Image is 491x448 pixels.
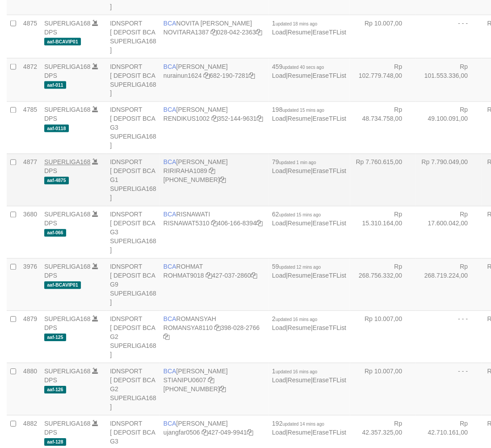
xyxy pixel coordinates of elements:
a: Resume [288,272,311,279]
a: SUPERLIGA168 [44,20,91,27]
td: DPS [41,101,106,154]
a: EraseTFList [313,272,346,279]
td: ROHMAT 427-037-2860 [160,258,269,311]
span: BCA [164,20,177,27]
a: Copy 4062281611 to clipboard [220,177,226,184]
td: 3976 [20,258,41,311]
a: Copy 0280422363 to clipboard [256,29,262,36]
a: Load [272,429,286,436]
a: SUPERLIGA168 [44,211,91,218]
td: IDNSPORT [ DEPOSIT BCA G3 SUPERLIGA168 ] [106,101,160,154]
td: - - - [416,311,482,363]
span: 198 [272,106,325,114]
a: Copy ROMANSYA8110 to clipboard [215,325,221,332]
a: Copy 4270499941 to clipboard [247,429,253,436]
a: Load [272,29,286,36]
span: 59 [272,263,321,270]
span: BCA [164,63,177,70]
td: DPS [41,15,106,58]
a: Load [272,168,286,175]
span: 1 [272,368,317,375]
a: SUPERLIGA168 [44,420,91,427]
a: Resume [288,220,311,227]
td: DPS [41,154,106,206]
a: Copy STIANIPU0607 to clipboard [208,377,214,384]
a: Resume [288,29,311,36]
td: - - - [416,363,482,415]
span: aaf-126 [44,386,66,394]
a: ROMANSYA8110 [164,325,213,332]
td: DPS [41,58,106,101]
td: Rp 102.779.748,00 [350,58,416,101]
span: updated 1 min ago [279,161,316,165]
td: 4880 [20,363,41,415]
span: 79 [272,159,316,166]
span: | | [272,211,347,227]
a: Copy 4062280194 to clipboard [220,386,226,393]
span: updated 16 mins ago [276,370,317,375]
a: Copy 4061668394 to clipboard [257,220,263,227]
a: Resume [288,429,311,436]
span: aaf-125 [44,334,66,342]
a: Copy NOVITARA1387 to clipboard [211,29,217,36]
a: Load [272,72,286,79]
td: Rp 48.734.758,00 [350,101,416,154]
a: STIANIPU0607 [164,377,207,384]
a: Copy ROHMAT9018 to clipboard [206,272,212,279]
span: updated 40 secs ago [283,65,324,70]
td: 4785 [20,101,41,154]
td: Rp 10.007,00 [350,311,416,363]
span: updated 18 mins ago [276,21,317,26]
a: Copy 3521449631 to clipboard [257,115,263,123]
a: RENDIKUS1002 [164,115,210,123]
a: Resume [288,72,311,79]
td: Rp 268.719.224,00 [416,258,482,311]
span: updated 15 mins ago [283,108,324,113]
a: Resume [288,325,311,332]
span: | | [272,106,347,123]
span: | | [272,20,347,36]
span: aaf-4875 [44,177,69,185]
td: - - - [416,15,482,58]
td: IDNSPORT [ DEPOSIT BCA G1 SUPERLIGA168 ] [106,154,160,206]
span: 62 [272,211,321,218]
a: EraseTFList [313,377,346,384]
a: SUPERLIGA168 [44,106,91,114]
span: aaf-BCAVIP01 [44,282,81,289]
span: aaf-011 [44,81,66,89]
a: EraseTFList [313,220,346,227]
td: IDNSPORT [ DEPOSIT BCA G9 SUPERLIGA168 ] [106,258,160,311]
td: [PERSON_NAME] 352-144-9631 [160,101,269,154]
span: updated 14 mins ago [283,422,324,427]
span: 2 [272,316,317,323]
td: 4875 [20,15,41,58]
td: Rp 7.790.049,00 [416,154,482,206]
span: BCA [164,420,177,427]
span: 192 [272,420,325,427]
td: 4879 [20,311,41,363]
span: BCA [164,316,177,323]
span: BCA [164,211,177,218]
span: 459 [272,63,324,70]
a: SUPERLIGA168 [44,63,91,70]
a: Load [272,115,286,123]
a: EraseTFList [313,429,346,436]
span: | | [272,159,347,175]
td: Rp 49.100.091,00 [416,101,482,154]
a: SUPERLIGA168 [44,263,91,270]
td: IDNSPORT [ DEPOSIT BCA SUPERLIGA168 ] [106,15,160,58]
span: aaf-0118 [44,125,69,132]
a: Copy RENDIKUS1002 to clipboard [212,115,218,123]
span: BCA [164,263,177,270]
td: 4872 [20,58,41,101]
td: Rp 15.310.164,00 [350,206,416,258]
span: updated 12 mins ago [279,265,321,270]
a: EraseTFList [313,115,346,123]
span: updated 15 mins ago [279,213,321,218]
td: Rp 101.553.336,00 [416,58,482,101]
a: Load [272,220,286,227]
td: [PERSON_NAME] 682-190-7281 [160,58,269,101]
td: DPS [41,363,106,415]
td: Rp 10.007,00 [350,15,416,58]
a: ROHMAT9018 [164,272,204,279]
